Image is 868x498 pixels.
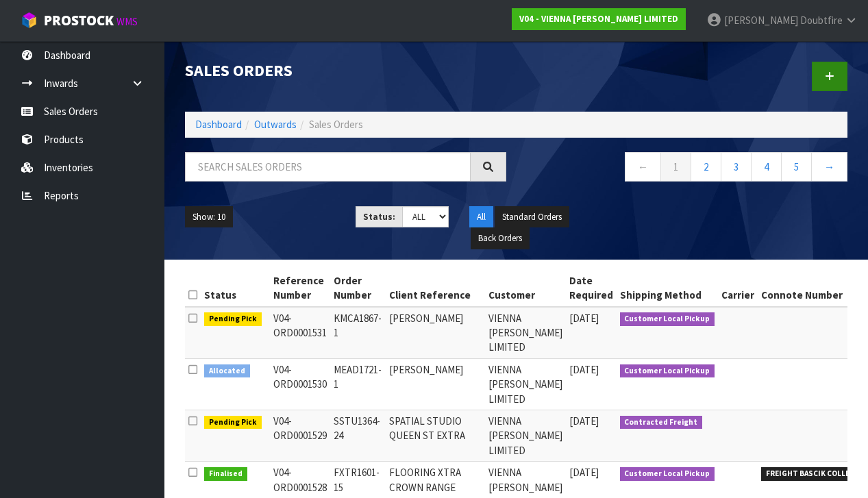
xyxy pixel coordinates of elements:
[270,307,330,359] td: V04-ORD0001531
[781,152,812,182] a: 5
[519,13,678,25] strong: V04 - VIENNA [PERSON_NAME] LIMITED
[724,14,798,27] span: [PERSON_NAME]
[569,312,599,325] span: [DATE]
[270,358,330,410] td: V04-ORD0001530
[185,152,471,182] input: Search sales orders
[330,307,386,359] td: KMCA1867-1
[569,466,599,479] span: [DATE]
[204,416,262,429] span: Pending Pick
[566,270,617,307] th: Date Required
[485,307,566,359] td: VIENNA [PERSON_NAME] LIMITED
[721,152,752,182] a: 3
[811,152,847,182] a: →
[469,206,493,228] button: All
[116,15,138,28] small: WMS
[751,152,782,182] a: 4
[204,312,262,326] span: Pending Pick
[363,211,395,223] strong: Status:
[527,152,848,186] nav: Page navigation
[485,410,566,462] td: VIENNA [PERSON_NAME] LIMITED
[691,152,721,182] a: 2
[185,62,506,79] h1: Sales Orders
[569,363,599,376] span: [DATE]
[204,467,247,481] span: Finalised
[21,12,38,29] img: cube-alt.png
[620,416,703,429] span: Contracted Freight
[620,467,715,481] span: Customer Local Pickup
[309,118,363,131] span: Sales Orders
[270,270,330,307] th: Reference Number
[330,270,386,307] th: Order Number
[386,410,485,462] td: SPATIAL STUDIO QUEEN ST EXTRA
[330,410,386,462] td: SSTU1364-24
[270,410,330,462] td: V04-ORD0001529
[330,358,386,410] td: MEAD1721-1
[201,270,270,307] th: Status
[620,364,715,378] span: Customer Local Pickup
[485,358,566,410] td: VIENNA [PERSON_NAME] LIMITED
[204,364,250,378] span: Allocated
[386,270,485,307] th: Client Reference
[660,152,691,182] a: 1
[386,307,485,359] td: [PERSON_NAME]
[800,14,843,27] span: Doubtfire
[620,312,715,326] span: Customer Local Pickup
[718,270,758,307] th: Carrier
[471,227,530,249] button: Back Orders
[495,206,569,228] button: Standard Orders
[625,152,661,182] a: ←
[185,206,233,228] button: Show: 10
[617,270,719,307] th: Shipping Method
[386,358,485,410] td: [PERSON_NAME]
[254,118,297,131] a: Outwards
[485,270,566,307] th: Customer
[195,118,242,131] a: Dashboard
[569,414,599,427] span: [DATE]
[44,12,114,29] span: ProStock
